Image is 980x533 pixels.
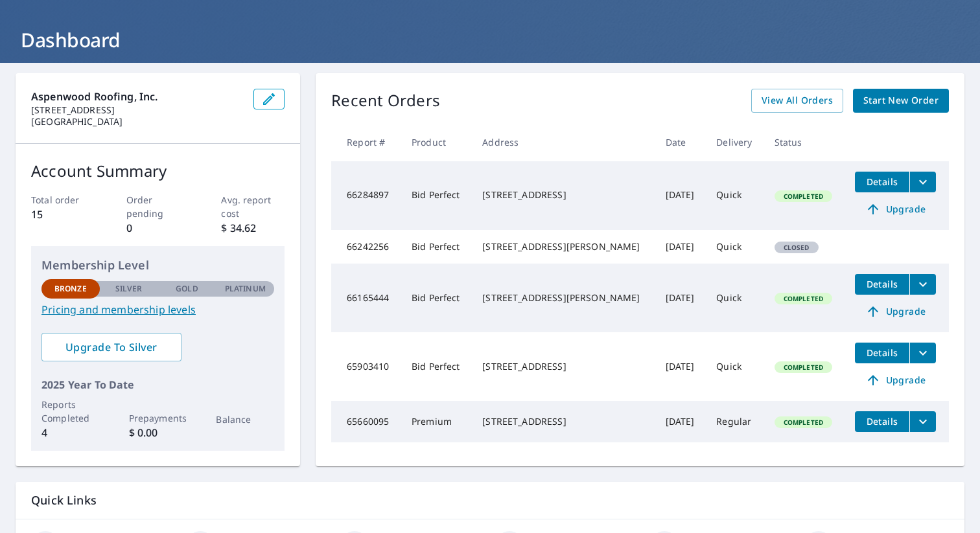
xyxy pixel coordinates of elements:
[115,283,143,295] p: Silver
[776,294,831,303] span: Completed
[909,274,936,295] button: filesDropdownBtn-66165444
[776,192,831,201] span: Completed
[706,123,764,161] th: Delivery
[863,93,939,109] span: Start New Order
[706,332,764,401] td: Quick
[855,172,909,192] button: detailsBtn-66284897
[655,332,706,401] td: [DATE]
[909,411,936,432] button: filesDropdownBtn-65660095
[54,283,87,295] p: Bronze
[401,230,472,264] td: Bid Perfect
[126,193,190,220] p: Order pending
[706,264,764,332] td: Quick
[31,159,285,183] p: Account Summary
[762,93,833,109] span: View All Orders
[863,304,928,319] span: Upgrade
[331,89,440,113] p: Recent Orders
[776,243,817,252] span: Closed
[482,188,644,201] div: [STREET_ADDRESS]
[41,333,181,361] a: Upgrade To Silver
[655,230,706,264] td: [DATE]
[853,89,949,113] a: Start New Order
[751,89,843,113] a: View All Orders
[129,411,187,425] p: Prepayments
[41,425,100,440] p: 4
[31,193,95,207] p: Total order
[176,283,198,295] p: Gold
[16,27,964,53] h1: Dashboard
[41,377,274,392] p: 2025 Year To Date
[31,104,243,116] p: [STREET_ADDRESS]
[863,278,902,290] span: Details
[31,116,243,128] p: [GEOGRAPHIC_DATA]
[401,332,472,401] td: Bid Perfect
[221,220,285,236] p: $ 34.62
[863,372,928,388] span: Upgrade
[331,123,401,161] th: Report #
[863,201,928,217] span: Upgrade
[482,360,644,373] div: [STREET_ADDRESS]
[655,161,706,230] td: [DATE]
[401,401,472,442] td: Premium
[31,89,243,104] p: Aspenwood Roofing, Inc.
[31,207,95,222] p: 15
[855,301,936,322] a: Upgrade
[855,274,909,295] button: detailsBtn-66165444
[225,283,266,295] p: Platinum
[41,398,100,425] p: Reports Completed
[31,492,949,508] p: Quick Links
[764,123,845,161] th: Status
[655,123,706,161] th: Date
[41,256,274,274] p: Membership Level
[52,340,171,354] span: Upgrade To Silver
[401,264,472,332] td: Bid Perfect
[331,161,401,230] td: 66284897
[472,123,655,161] th: Address
[855,411,909,432] button: detailsBtn-65660095
[331,230,401,264] td: 66242256
[863,415,902,427] span: Details
[706,401,764,442] td: Regular
[863,176,902,188] span: Details
[216,413,274,426] p: Balance
[655,264,706,332] td: [DATE]
[855,370,936,391] a: Upgrade
[129,425,187,440] p: $ 0.00
[706,230,764,264] td: Quick
[706,161,764,230] td: Quick
[41,302,274,317] a: Pricing and membership levels
[855,199,936,220] a: Upgrade
[331,401,401,442] td: 65660095
[482,291,644,304] div: [STREET_ADDRESS][PERSON_NAME]
[909,172,936,192] button: filesDropdownBtn-66284897
[482,240,644,253] div: [STREET_ADDRESS][PERSON_NAME]
[401,123,472,161] th: Product
[655,401,706,442] td: [DATE]
[855,343,909,363] button: detailsBtn-65903410
[221,193,285,220] p: Avg. report cost
[331,264,401,332] td: 66165444
[401,161,472,230] td: Bid Perfect
[331,332,401,401] td: 65903410
[776,418,831,427] span: Completed
[482,415,644,428] div: [STREET_ADDRESS]
[776,363,831,372] span: Completed
[909,343,936,363] button: filesDropdownBtn-65903410
[863,346,902,359] span: Details
[126,220,190,236] p: 0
